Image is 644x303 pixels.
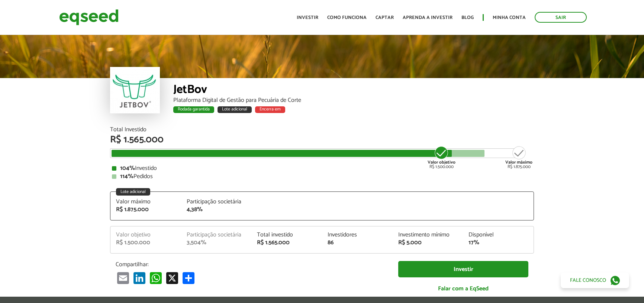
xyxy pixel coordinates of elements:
[181,272,196,284] a: Compartilhar
[398,281,528,296] a: Falar com a EqSeed
[428,145,455,169] div: R$ 1.500.000
[116,207,176,213] div: R$ 1.875.000
[461,15,474,20] a: Blog
[505,145,532,169] div: R$ 1.875.000
[297,15,318,20] a: Investir
[376,15,394,20] a: Captar
[535,12,587,23] a: Sair
[327,15,367,20] a: Como funciona
[468,240,528,246] div: 17%
[398,240,458,246] div: R$ 5.000
[493,15,526,20] a: Minha conta
[173,97,534,103] div: Plataforma Digital de Gestão para Pecuária de Corte
[110,135,534,145] div: R$ 1.565.000
[398,232,458,238] div: Investimento mínimo
[120,171,133,181] strong: 114%
[116,232,176,238] div: Valor objetivo
[110,127,534,133] div: Total Investido
[165,272,180,284] a: X
[328,232,387,238] div: Investidores
[255,106,285,113] div: Encerra em
[187,199,246,205] div: Participação societária
[187,240,246,246] div: 3,504%
[173,84,534,97] div: JetBov
[112,174,532,180] div: Pedidos
[218,106,252,113] div: Lote adicional
[187,207,246,213] div: 4,38%
[116,272,131,284] a: Email
[328,240,387,246] div: 86
[116,261,387,268] p: Compartilhar:
[257,232,316,238] div: Total investido
[148,272,163,284] a: WhatsApp
[173,106,214,113] div: Rodada garantida
[187,232,246,238] div: Participação societária
[132,272,147,284] a: LinkedIn
[398,261,528,278] a: Investir
[116,199,176,205] div: Valor máximo
[561,273,629,288] a: Fale conosco
[428,159,455,166] strong: Valor objetivo
[59,7,119,27] img: EqSeed
[120,163,135,173] strong: 104%
[403,15,453,20] a: Aprenda a investir
[257,240,316,246] div: R$ 1.565.000
[505,159,532,166] strong: Valor máximo
[112,165,532,171] div: Investido
[116,240,176,246] div: R$ 1.500.000
[116,188,150,196] div: Lote adicional
[468,232,528,238] div: Disponível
